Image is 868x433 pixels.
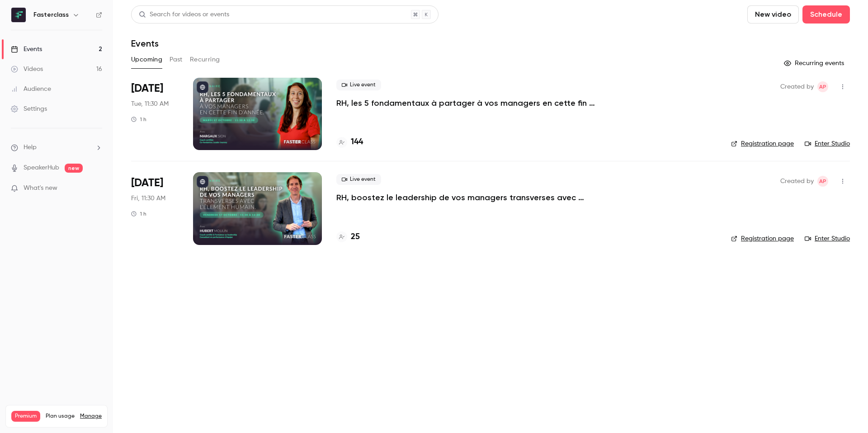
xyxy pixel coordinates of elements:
[731,234,794,243] a: Registration page
[131,176,163,190] span: [DATE]
[46,413,75,420] span: Plan usage
[131,194,165,203] span: Fri, 11:30 AM
[802,5,850,24] button: Schedule
[131,78,179,150] div: Oct 7 Tue, 11:30 AM (Europe/Paris)
[131,81,163,96] span: [DATE]
[747,5,799,24] button: New video
[80,413,102,420] a: Manage
[170,52,183,67] button: Past
[336,231,360,243] a: 25
[336,98,608,108] a: RH, les 5 fondamentaux à partager à vos managers en cette fin d’année.
[65,164,83,173] span: new
[780,81,814,92] span: Created by
[11,85,51,94] div: Audience
[805,139,850,148] a: Enter Studio
[24,163,59,173] a: SpeakerHub
[819,176,826,187] span: AP
[351,231,360,243] h4: 25
[336,136,363,148] a: 144
[817,81,828,92] span: Amory Panné
[24,184,57,193] span: What's new
[731,139,794,148] a: Registration page
[780,176,814,187] span: Created by
[11,411,40,422] span: Premium
[91,184,102,193] iframe: Noticeable Trigger
[819,81,826,92] span: AP
[11,65,43,74] div: Videos
[131,38,159,49] h1: Events
[11,45,42,54] div: Events
[131,116,146,123] div: 1 h
[33,10,69,19] h6: Fasterclass
[780,56,850,71] button: Recurring events
[351,136,363,148] h4: 144
[336,192,608,203] a: RH, boostez le leadership de vos managers transverses avec l’Élement Humain.
[805,234,850,243] a: Enter Studio
[11,8,26,22] img: Fasterclass
[131,172,179,245] div: Oct 17 Fri, 11:30 AM (Europe/Paris)
[336,80,381,90] span: Live event
[190,52,220,67] button: Recurring
[817,176,828,187] span: Amory Panné
[139,10,229,19] div: Search for videos or events
[11,104,47,113] div: Settings
[336,174,381,185] span: Live event
[24,143,37,152] span: Help
[131,99,169,108] span: Tue, 11:30 AM
[131,52,162,67] button: Upcoming
[131,210,146,217] div: 1 h
[11,143,102,152] li: help-dropdown-opener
